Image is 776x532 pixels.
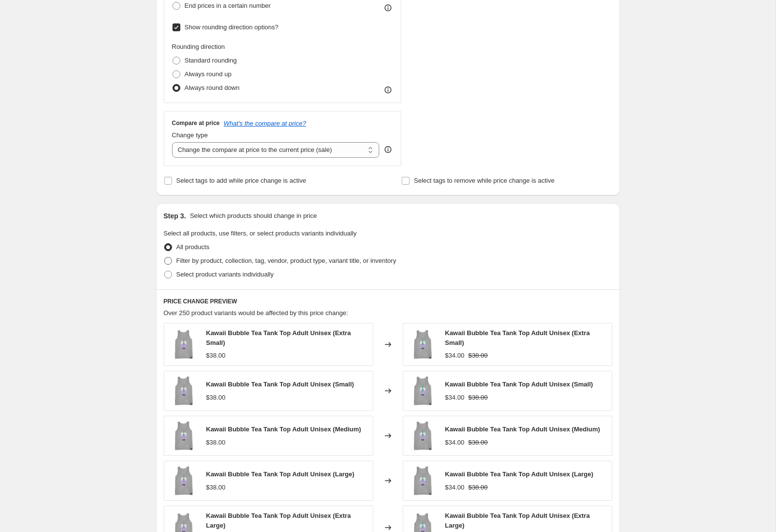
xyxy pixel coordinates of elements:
span: Filter by product, collection, tag, vendor, product type, variant title, or inventory [176,257,396,264]
span: End prices in a certain number [185,2,271,9]
div: $38.00 [206,483,226,492]
h6: PRICE CHANGE PREVIEW [164,298,612,305]
span: Select tags to remove while price change is active [414,177,555,184]
span: Always round up [185,70,232,78]
span: Kawaii Bubble Tea Tank Top Adult Unisex (Small) [206,381,354,388]
img: Whistle_Flute_Adult_KawaiiBubbleTea_NEW_TankTop_80x.png [169,376,198,405]
div: help [383,145,393,154]
img: Whistle_Flute_Adult_KawaiiBubbleTea_NEW_TankTop_80x.png [169,466,198,495]
div: $34.00 [445,438,465,447]
div: $34.00 [445,483,465,492]
span: Select product variants individually [176,271,274,278]
div: $34.00 [445,393,465,403]
span: All products [176,243,210,251]
span: Always round down [185,84,240,91]
span: Over 250 product variants would be affected by this price change: [164,309,348,317]
span: Kawaii Bubble Tea Tank Top Adult Unisex (Medium) [445,426,600,433]
strike: $38.00 [468,438,488,447]
span: Kawaii Bubble Tea Tank Top Adult Unisex (Extra Large) [206,512,351,529]
h2: Step 3. [164,211,186,221]
span: Kawaii Bubble Tea Tank Top Adult Unisex (Medium) [206,426,361,433]
span: Select all products, use filters, or select products variants individually [164,230,357,237]
div: $38.00 [206,351,226,361]
span: Kawaii Bubble Tea Tank Top Adult Unisex (Small) [445,381,593,388]
img: Whistle_Flute_Adult_KawaiiBubbleTea_NEW_TankTop_80x.png [408,466,437,495]
span: Standard rounding [185,57,237,64]
strike: $38.00 [468,351,488,361]
div: $34.00 [445,351,465,361]
span: Kawaii Bubble Tea Tank Top Adult Unisex (Extra Small) [445,329,590,346]
img: Whistle_Flute_Adult_KawaiiBubbleTea_NEW_TankTop_80x.png [408,376,437,405]
span: Change type [172,131,208,139]
span: Rounding direction [172,43,225,50]
span: Kawaii Bubble Tea Tank Top Adult Unisex (Extra Small) [206,329,351,346]
div: $38.00 [206,438,226,447]
button: What's the compare at price? [224,120,306,127]
img: Whistle_Flute_Adult_KawaiiBubbleTea_NEW_TankTop_80x.png [169,330,198,359]
h3: Compare at price [172,119,220,127]
p: Select which products should change in price [190,211,317,221]
span: Kawaii Bubble Tea Tank Top Adult Unisex (Extra Large) [445,512,590,529]
span: Kawaii Bubble Tea Tank Top Adult Unisex (Large) [445,470,594,478]
strike: $38.00 [468,393,488,403]
strike: $38.00 [468,483,488,492]
span: Select tags to add while price change is active [176,177,306,184]
span: Kawaii Bubble Tea Tank Top Adult Unisex (Large) [206,470,355,478]
img: Whistle_Flute_Adult_KawaiiBubbleTea_NEW_TankTop_80x.png [408,330,437,359]
span: Show rounding direction options? [185,23,279,31]
img: Whistle_Flute_Adult_KawaiiBubbleTea_NEW_TankTop_80x.png [169,421,198,450]
img: Whistle_Flute_Adult_KawaiiBubbleTea_NEW_TankTop_80x.png [408,421,437,450]
div: $38.00 [206,393,226,403]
